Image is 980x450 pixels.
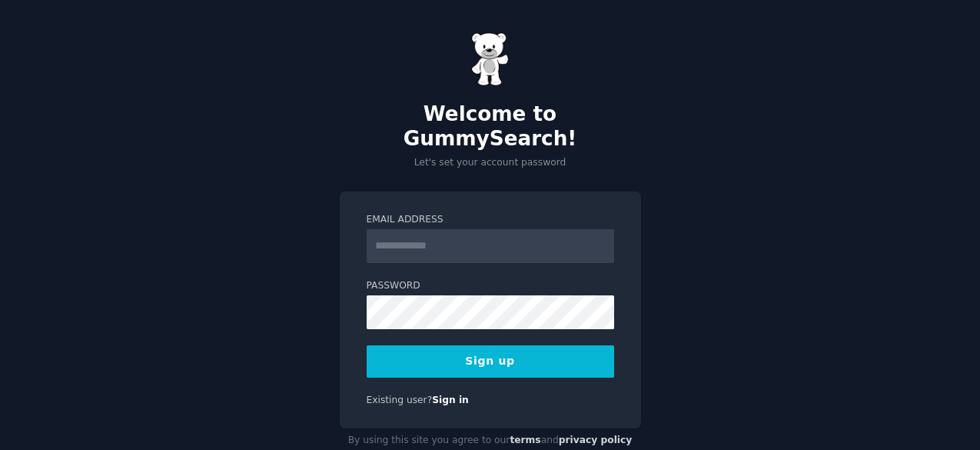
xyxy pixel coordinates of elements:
img: Gummy Bear [471,32,510,86]
p: Let's set your account password [340,156,641,170]
button: Sign up [367,345,614,378]
a: terms [510,435,540,445]
span: Existing user? [367,395,433,405]
a: Sign in [432,395,469,405]
a: privacy policy [559,435,633,445]
h2: Welcome to GummySearch! [340,102,641,151]
label: Password [367,279,614,293]
label: Email Address [367,213,614,227]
